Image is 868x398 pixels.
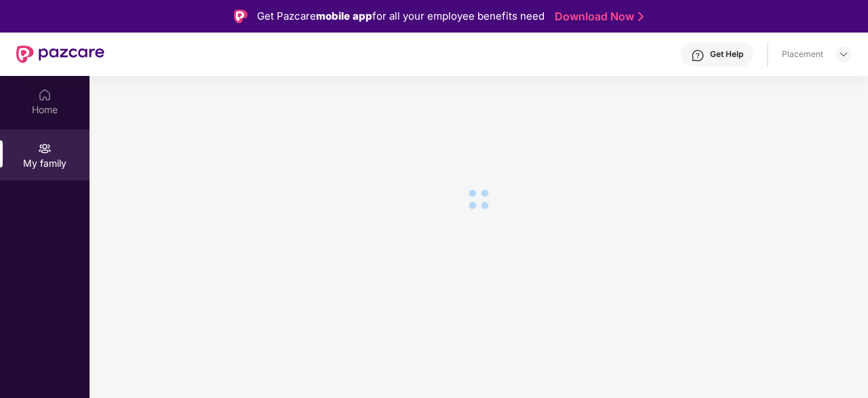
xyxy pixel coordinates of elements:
[234,9,248,23] img: Logo
[638,9,644,24] img: Stroke
[16,45,104,63] img: New Pazcare Logo
[691,49,705,62] img: svg+xml;base64,PHN2ZyBpZD0iSGVscC0zMngzMiIgeG1sbnM9Imh0dHA6Ly93d3cudzMub3JnLzIwMDAvc3ZnIiB3aWR0aD...
[257,8,545,24] div: Get Pazcare for all your employee benefits need
[38,88,52,102] img: svg+xml;base64,PHN2ZyBpZD0iSG9tZSIgeG1sbnM9Imh0dHA6Ly93d3cudzMub3JnLzIwMDAvc3ZnIiB3aWR0aD0iMjAiIG...
[316,9,372,22] strong: mobile app
[710,49,743,60] div: Get Help
[782,49,823,60] div: Placement
[555,9,639,24] a: Download Now
[838,49,849,60] img: svg+xml;base64,PHN2ZyBpZD0iRHJvcGRvd24tMzJ4MzIiIHhtbG5zPSJodHRwOi8vd3d3LnczLm9yZy8yMDAwL3N2ZyIgd2...
[38,142,52,155] img: svg+xml;base64,PHN2ZyB3aWR0aD0iMjAiIGhlaWdodD0iMjAiIHZpZXdCb3g9IjAgMCAyMCAyMCIgZmlsbD0ibm9uZSIgeG...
